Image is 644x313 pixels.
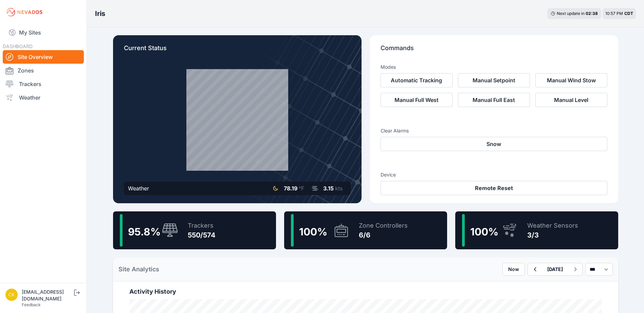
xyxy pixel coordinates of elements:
[299,185,304,192] span: °F
[455,211,618,249] a: 100%Weather Sensors3/3
[381,43,607,58] p: Commands
[3,77,84,91] a: Trackers
[129,287,602,296] h2: Activity History
[535,73,607,87] button: Manual Wind Stow
[359,221,408,230] div: Zone Controllers
[527,230,578,240] div: 3/3
[381,127,607,134] h3: Clear Alarms
[381,93,453,107] button: Manual Full West
[3,24,84,41] a: My Sites
[3,64,84,77] a: Zones
[5,7,43,18] img: Nevados
[323,185,334,192] span: 3.15
[542,263,568,275] button: [DATE]
[458,93,530,107] button: Manual Full East
[118,265,159,274] h2: Site Analytics
[586,11,598,16] div: 02 : 38
[128,184,149,192] div: Weather
[128,226,161,238] span: 95.8 %
[5,289,18,301] img: ckent@prim.com
[381,171,607,178] h3: Device
[359,230,408,240] div: 6/6
[299,226,327,238] span: 100 %
[605,11,623,16] span: 10:57 PM
[3,43,33,49] span: DASHBOARD
[95,9,105,18] h3: Iris
[502,263,525,276] button: Now
[124,43,351,58] p: Current Status
[284,185,297,192] span: 78.19
[624,11,633,16] span: CDT
[470,226,498,238] span: 100 %
[527,221,578,230] div: Weather Sensors
[188,230,216,240] div: 550/574
[95,5,105,22] nav: Breadcrumb
[22,302,41,307] a: Feedback
[557,11,585,16] span: Next update in
[3,50,84,64] a: Site Overview
[188,221,216,230] div: Trackers
[22,289,73,302] div: [EMAIL_ADDRESS][DOMAIN_NAME]
[284,211,447,249] a: 100%Zone Controllers6/6
[458,73,530,87] button: Manual Setpoint
[381,181,607,195] button: Remote Reset
[535,93,607,107] button: Manual Level
[381,64,396,70] h3: Modes
[381,137,607,151] button: Snow
[113,211,276,249] a: 95.8%Trackers550/574
[335,185,343,192] span: kts
[3,91,84,104] a: Weather
[381,73,453,87] button: Automatic Tracking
